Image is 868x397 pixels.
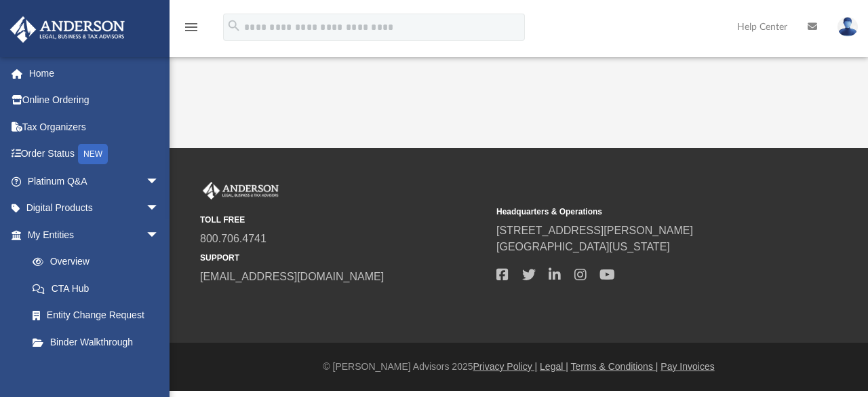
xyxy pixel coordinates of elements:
a: [GEOGRAPHIC_DATA][US_STATE] [496,241,670,252]
div: NEW [78,144,108,164]
a: My Entitiesarrow_drop_down [9,221,180,248]
i: search [226,18,241,33]
a: Platinum Q&Aarrow_drop_down [9,168,180,195]
a: Tax Organizers [9,113,180,140]
a: Terms & Conditions | [571,361,658,372]
a: Overview [19,248,180,276]
img: Anderson Advisors Platinum Portal [200,182,281,200]
a: Online Ordering [9,87,180,114]
a: Order StatusNEW [9,140,180,168]
a: Legal | [540,361,568,372]
i: menu [183,19,199,35]
a: 800.706.4741 [200,233,267,244]
span: arrow_drop_down [146,168,173,195]
img: User Pic [837,17,858,37]
div: © [PERSON_NAME] Advisors 2025 [170,360,868,374]
a: Entity Change Request [19,302,180,329]
img: Anderson Advisors Platinum Portal [6,16,129,43]
span: arrow_drop_down [146,221,173,249]
span: arrow_drop_down [146,195,173,223]
a: Binder Walkthrough [19,328,180,356]
a: Privacy Policy | [473,361,538,372]
a: [EMAIL_ADDRESS][DOMAIN_NAME] [200,271,384,282]
a: Digital Productsarrow_drop_down [9,195,180,222]
a: menu [183,26,199,35]
a: Pay Invoices [660,361,714,372]
small: Headquarters & Operations [496,206,783,218]
a: Home [9,60,180,87]
a: CTA Hub [19,275,180,302]
a: [STREET_ADDRESS][PERSON_NAME] [496,225,693,236]
small: SUPPORT [200,252,487,264]
small: TOLL FREE [200,214,487,226]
